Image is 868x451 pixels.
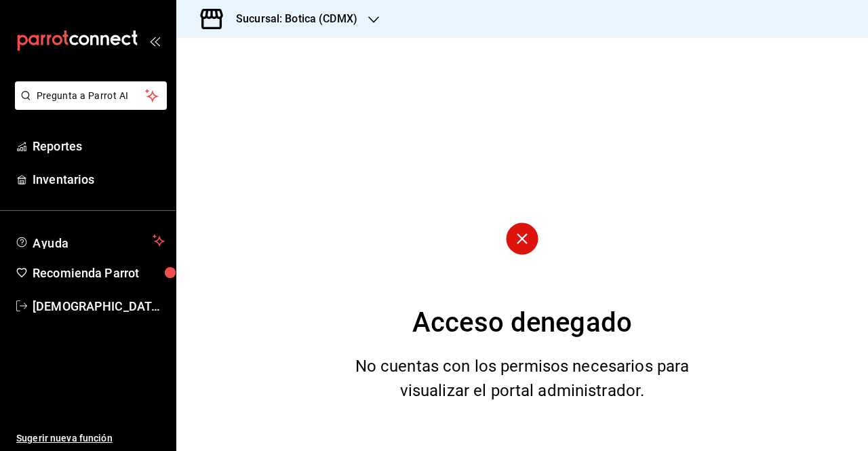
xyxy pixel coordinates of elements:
button: open_drawer_menu [149,35,160,46]
div: Acceso denegado [412,302,632,343]
span: [DEMOGRAPHIC_DATA][PERSON_NAME][DATE] [33,297,165,315]
span: Inventarios [33,170,165,189]
div: No cuentas con los permisos necesarios para visualizar el portal administrador. [338,354,707,403]
span: Ayuda [33,233,147,249]
button: Pregunta a Parrot AI [15,81,167,110]
a: Pregunta a Parrot AI [9,98,167,113]
h3: Sucursal: Botica (CDMX) [225,11,357,27]
span: Pregunta a Parrot AI [37,89,146,103]
span: Sugerir nueva función [16,431,165,446]
span: Recomienda Parrot [33,264,165,282]
span: Reportes [33,137,165,155]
